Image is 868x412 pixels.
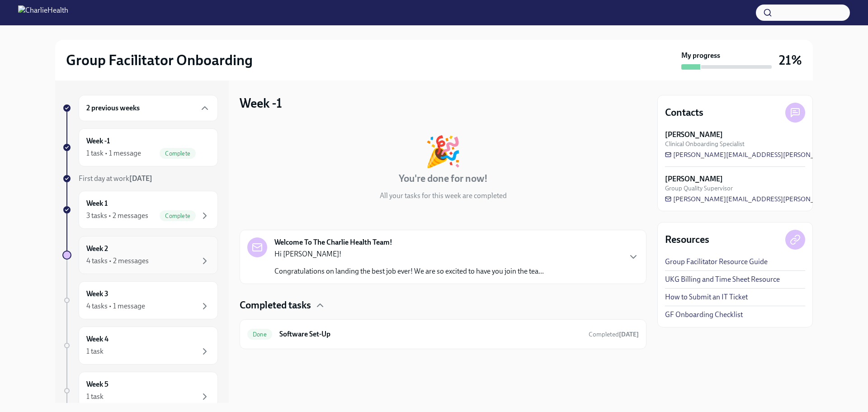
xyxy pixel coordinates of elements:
[681,51,720,61] strong: My progress
[589,331,639,338] span: Completed
[425,137,462,166] div: 🎉
[665,310,743,320] a: GF Onboarding Checklist
[665,257,768,267] a: Group Facilitator Resource Guide
[129,174,152,183] strong: [DATE]
[86,346,104,356] div: 1 task
[589,330,639,339] span: September 15th, 2025 19:29
[79,174,152,183] span: First day at work
[160,150,196,157] span: Complete
[86,301,145,311] div: 4 tasks • 1 message
[665,184,733,193] span: Group Quality Supervisor
[240,298,646,312] div: Completed tasks
[66,51,253,69] h2: Group Facilitator Onboarding
[399,172,488,185] h4: You're done for now!
[18,5,68,20] img: CharlieHealth
[86,289,108,299] h6: Week 3
[247,331,272,338] span: Done
[240,95,282,111] h3: Week -1
[665,275,780,284] a: UKG Billing and Time Sheet Resource
[665,106,703,119] h4: Contacts
[274,237,392,247] strong: Welcome To The Charlie Health Team!
[86,379,108,389] h6: Week 5
[247,327,639,341] a: DoneSoftware Set-UpCompleted[DATE]
[665,292,748,302] a: How to Submit an IT Ticket
[380,191,507,201] p: All your tasks for this week are completed
[240,298,311,312] h4: Completed tasks
[665,130,723,140] strong: [PERSON_NAME]
[86,199,108,208] h6: Week 1
[62,174,218,184] a: First day at work[DATE]
[160,213,196,219] span: Complete
[62,128,218,166] a: Week -11 task • 1 messageComplete
[619,331,639,338] strong: [DATE]
[86,334,108,344] h6: Week 4
[274,266,544,276] p: Congratulations on landing the best job ever! We are so excited to have you join the tea...
[86,148,141,158] div: 1 task • 1 message
[274,249,544,259] p: Hi [PERSON_NAME]!
[86,103,140,113] h6: 2 previous weeks
[86,256,149,266] div: 4 tasks • 2 messages
[279,329,581,339] h6: Software Set-Up
[62,327,218,365] a: Week 41 task
[665,233,709,246] h4: Resources
[62,372,218,410] a: Week 51 task
[62,236,218,274] a: Week 24 tasks • 2 messages
[62,191,218,229] a: Week 13 tasks • 2 messagesComplete
[779,52,802,68] h3: 21%
[62,281,218,319] a: Week 34 tasks • 1 message
[86,211,148,221] div: 3 tasks • 2 messages
[86,392,104,402] div: 1 task
[86,136,110,146] h6: Week -1
[665,174,723,184] strong: [PERSON_NAME]
[665,140,745,148] span: Clinical Onboarding Specialist
[86,244,108,254] h6: Week 2
[79,95,218,121] div: 2 previous weeks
